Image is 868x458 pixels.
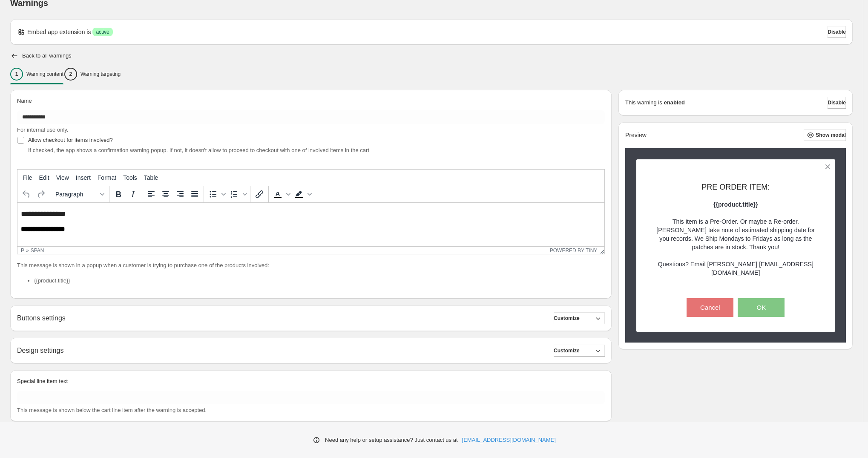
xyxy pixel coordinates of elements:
span: Show modal [816,132,846,138]
button: Disable [828,97,846,109]
button: Formats [52,187,107,202]
span: For internal use only. [17,127,68,133]
span: View [56,174,69,181]
button: Customize [554,312,605,324]
div: Resize [597,247,604,254]
div: p [21,248,24,253]
button: Justify [187,187,202,202]
strong: enabled [664,98,685,107]
span: Disable [828,99,846,106]
h2: Design settings [17,346,63,354]
span: This message is shown below the cart line item after the warning is accepted. [17,407,207,413]
p: Warning content [26,71,63,78]
span: Edit [39,174,49,181]
span: active [96,29,109,35]
p: This item is a Pre-Order. Or maybe a Re-order. [PERSON_NAME] take note of estimated shipping date... [651,217,820,277]
button: Align left [144,187,158,202]
button: Undo [19,187,34,202]
button: Show modal [804,129,846,141]
span: Tools [123,174,137,181]
a: [EMAIL_ADDRESS][DOMAIN_NAME] [462,436,556,444]
p: This message is shown in a popup when a customer is trying to purchase one of the products involved: [17,261,605,270]
button: Cancel [687,298,733,317]
p: This warning is [625,98,662,107]
li: {{product.title}} [34,277,605,285]
span: Insert [76,174,91,181]
span: Table [144,174,158,181]
iframe: Rich Text Area [17,203,604,246]
div: span [31,248,44,253]
span: Customize [554,347,580,354]
button: OK [738,298,785,317]
div: » [26,248,29,253]
span: Disable [828,29,846,35]
span: Format [98,174,116,181]
span: Allow checkout for items involved? [28,137,113,143]
strong: {{product.title}} [713,201,758,208]
span: Name [17,98,32,104]
button: Align center [158,187,173,202]
div: Background color [292,187,313,202]
h2: Preview [625,132,647,139]
button: Disable [828,26,846,38]
span: Customize [554,315,580,322]
p: Embed app extension is [27,28,91,36]
button: Italic [126,187,140,202]
button: 1Warning content [10,65,63,83]
p: Warning targeting [80,71,121,78]
button: 2Warning targeting [64,65,121,83]
span: If checked, the app shows a confirmation warning popup. If not, it doesn't allow to proceed to ch... [28,147,369,153]
div: Numbered list [227,187,248,202]
h2: Buttons settings [17,314,66,322]
button: Insert/edit link [252,187,267,202]
div: 2 [64,68,77,81]
body: Rich Text Area. Press ALT-0 for help. [3,7,583,82]
button: Bold [111,187,126,202]
button: Redo [34,187,48,202]
div: Bullet list [206,187,227,202]
span: Special line item text [17,378,68,384]
h2: Back to all warnings [22,52,72,59]
div: 1 [10,68,23,81]
div: Text color [270,187,292,202]
button: Align right [173,187,187,202]
span: File [23,174,32,181]
span: Paragraph [55,191,97,198]
span: PRE ORDER ITEM: [701,183,770,191]
a: Powered by Tiny [550,248,598,253]
button: Customize [554,345,605,357]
